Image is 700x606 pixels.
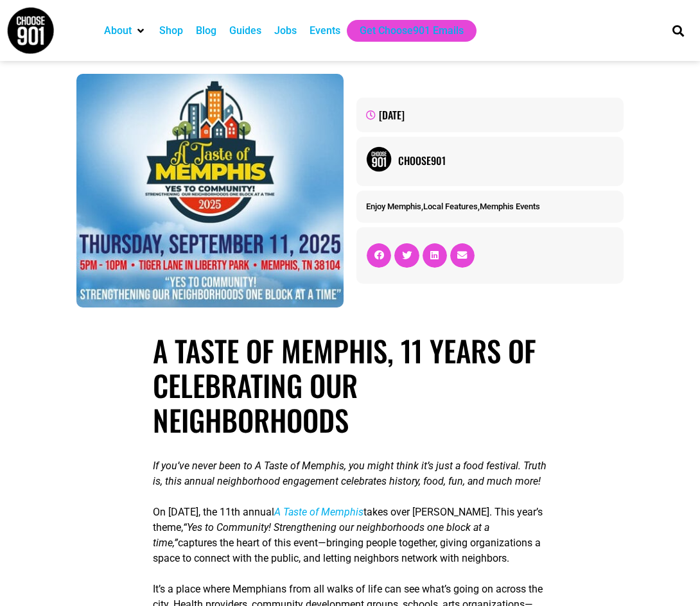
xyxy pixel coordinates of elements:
h1: A TASTE OF MEMPHIS, 11 Years of Celebrating Our Neighborhoods [153,333,547,437]
span: takes over [PERSON_NAME]. This year’s theme, [153,506,543,533]
a: Memphis Events [480,202,540,211]
a: Guides [229,23,261,39]
a: Local Features [423,202,478,211]
img: Event flyer for "A Taste of Memphis 2025" on September 11, 2025, at Tiger Lane in Liberty Park, M... [76,74,344,307]
a: Enjoy Memphis [366,202,421,211]
time: [DATE] [379,107,405,123]
img: Picture of Choose901 [366,146,392,172]
div: Share on facebook [367,243,391,268]
span: If you’ve never been to A Taste of Memphis, you might think it’s just a food festival. Truth is, ... [153,460,547,487]
nav: Main nav [98,20,654,42]
a: A Taste of Memphis [274,506,363,518]
div: Share on email [450,243,475,268]
div: About [98,20,153,42]
div: Share on linkedin [423,243,447,268]
a: Events [310,23,340,39]
a: Get Choose901 Emails [360,23,464,39]
a: Jobs [274,23,297,39]
span: captures the heart of this event—bringing people together, giving organizations a space to connec... [153,537,541,564]
div: Share on twitter [394,243,419,268]
span: , , [366,202,540,211]
a: About [104,23,132,39]
a: Choose901 [398,153,614,168]
span: On [DATE], the 11th annual [153,506,274,518]
span: “Yes to Community! Strengthening our neighborhoods one block at a time,” [153,521,489,549]
a: Shop [159,23,183,39]
a: Blog [196,23,216,39]
div: Search [668,20,689,41]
